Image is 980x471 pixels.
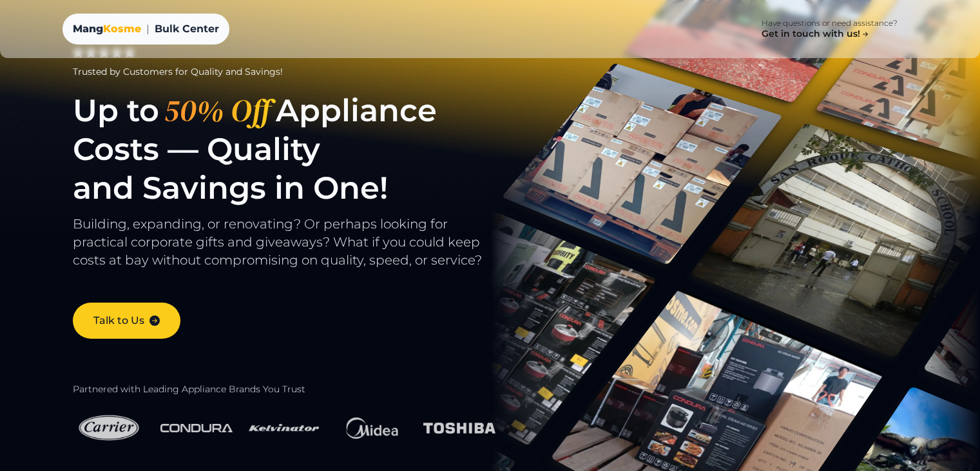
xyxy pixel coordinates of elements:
img: Midea Logo [336,405,408,450]
img: Kelvinator Logo [248,406,320,450]
a: Have questions or need assistance? Get in touch with us! [741,10,918,48]
h2: Partnered with Leading Appliance Brands You Trust [73,384,519,396]
a: Talk to Us [73,303,180,339]
h4: Get in touch with us! [762,28,870,40]
a: MangKosme [73,21,141,37]
div: Mang [73,21,141,37]
span: | [146,21,149,37]
div: Trusted by Customers for Quality and Savings! [73,65,519,78]
p: Have questions or need assistance? [762,18,898,28]
img: Carrier Logo [73,406,145,450]
span: Kosme [103,23,141,35]
p: Building, expanding, or renovating? Or perhaps looking for practical corporate gifts and giveaway... [73,215,519,282]
img: Toshiba Logo [423,415,495,441]
span: 50% Off [159,91,276,130]
span: Bulk Center [155,21,219,37]
h1: Up to Appliance Costs — Quality and Savings in One! [73,91,519,207]
img: Condura Logo [160,416,233,439]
